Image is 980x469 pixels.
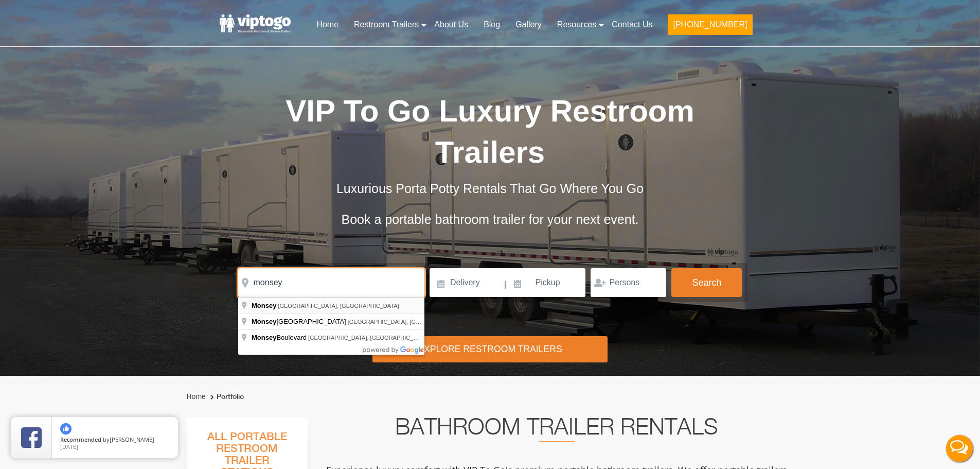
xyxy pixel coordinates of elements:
[341,212,638,227] span: Book a portable bathroom trailer for your next event.
[286,94,694,169] span: VIP To Go Luxury Restroom Trailers
[60,437,170,444] span: by
[508,13,549,36] a: Gallery
[591,268,666,297] input: Persons
[308,335,491,341] span: [GEOGRAPHIC_DATA], [GEOGRAPHIC_DATA], [GEOGRAPHIC_DATA]
[668,14,752,35] button: [PHONE_NUMBER]
[252,334,308,341] span: Boulevard
[336,181,644,196] span: Luxurious Porta Potty Rentals That Go Where You Go
[252,334,276,341] span: Monsey
[187,392,206,401] a: Home
[372,336,608,362] div: Explore Restroom Trailers
[430,268,503,297] input: Delivery
[426,13,476,36] a: About Us
[549,13,604,36] a: Resources
[278,303,399,309] span: [GEOGRAPHIC_DATA], [GEOGRAPHIC_DATA]
[60,423,72,435] img: thumbs up icon
[508,268,586,297] input: Pickup
[252,302,276,309] span: Monsey
[671,268,742,297] button: Search
[346,13,426,36] a: Restroom Trailers
[476,13,508,36] a: Blog
[21,427,42,448] img: Review Rating
[939,428,980,469] button: Live Chat
[110,436,154,443] span: [PERSON_NAME]
[238,268,424,297] input: Where do you need your restroom?
[660,13,760,41] a: [PHONE_NUMBER]
[348,319,531,325] span: [GEOGRAPHIC_DATA], [GEOGRAPHIC_DATA], [GEOGRAPHIC_DATA]
[208,391,244,403] li: Portfolio
[504,268,506,301] span: |
[252,318,276,325] span: Monsey
[322,418,792,442] h2: Bathroom Trailer Rentals
[604,13,660,36] a: Contact Us
[309,13,346,36] a: Home
[60,443,78,450] span: [DATE]
[252,318,348,325] span: [GEOGRAPHIC_DATA]
[60,436,101,443] span: Recommended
